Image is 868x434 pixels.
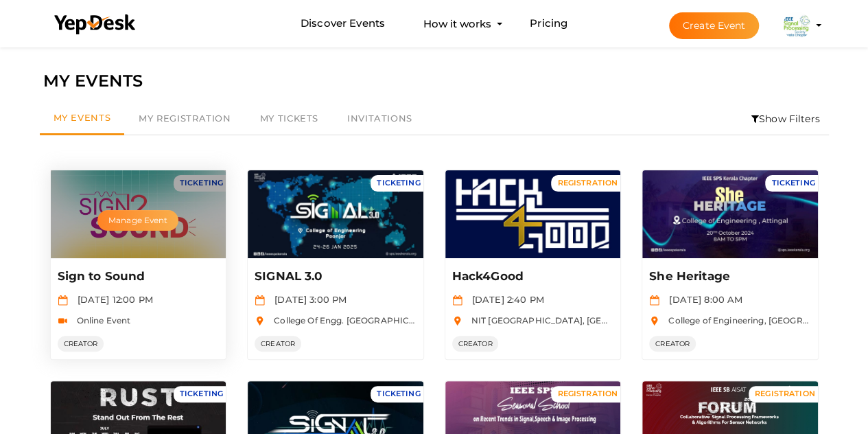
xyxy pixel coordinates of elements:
span: Online Event [70,315,131,325]
span: Invitations [347,113,412,124]
p: Hack4Good [452,269,611,285]
p: She Heritage [649,269,808,285]
span: [DATE] 3:00 PM [268,294,347,305]
button: How it works [419,11,495,36]
img: location.svg [255,316,265,326]
img: location.svg [649,316,659,326]
span: My Registration [139,113,231,124]
img: video-icon.svg [58,316,68,326]
img: calendar.svg [649,295,659,306]
img: location.svg [452,316,462,326]
span: CREATOR [255,336,301,352]
a: My Events [40,103,125,135]
a: My Registration [124,103,245,135]
span: CREATOR [58,336,104,352]
p: Sign to Sound [58,269,216,285]
span: [DATE] 12:00 PM [71,294,153,305]
button: Create Event [669,12,760,39]
span: CREATOR [649,336,696,352]
li: Show Filters [742,103,829,135]
p: SIGNAL 3.0 [255,269,413,285]
a: My Tickets [246,103,333,135]
div: MY EVENTS [43,68,825,94]
span: College Of Engg. [GEOGRAPHIC_DATA], [GEOGRAPHIC_DATA], [GEOGRAPHIC_DATA], [GEOGRAPHIC_DATA] [267,315,736,325]
img: EYGTIHYX_small.png [783,12,810,39]
span: My Tickets [260,113,318,124]
span: CREATOR [452,336,499,352]
a: Invitations [333,103,427,135]
span: [DATE] 2:40 PM [465,294,544,305]
button: Manage Event [97,210,178,231]
a: Pricing [530,11,567,36]
a: Discover Events [301,11,385,36]
img: calendar.svg [58,295,68,306]
img: calendar.svg [452,295,462,306]
span: [DATE] 8:00 AM [662,294,742,305]
span: My Events [54,112,111,123]
img: calendar.svg [255,295,265,306]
